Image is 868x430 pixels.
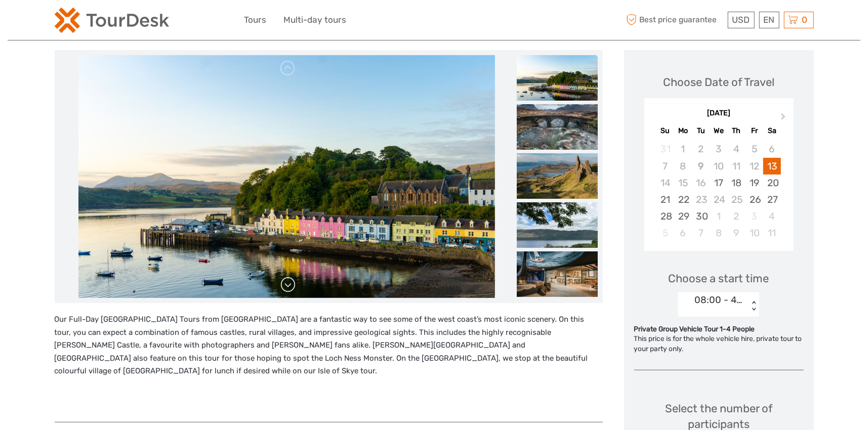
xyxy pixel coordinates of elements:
div: Choose Saturday, October 11th, 2025 [763,225,781,241]
div: EN [759,12,779,28]
img: e898f1e65dcb4fbbb664fecea0d45cd5_slider_thumbnail.jpeg [517,104,598,150]
img: 7dd552e07b1b410ab03fc023b233535a_slider_thumbnail.jpeg [517,55,598,101]
div: Choose Wednesday, October 1st, 2025 [710,208,727,225]
span: Choose a start time [669,271,769,286]
div: Not available Tuesday, September 23rd, 2025 [692,191,710,208]
div: Not available Monday, September 8th, 2025 [674,158,692,175]
img: 5f5375481521459993fa1846b3662ddf_slider_thumbnail.jpeg [517,153,598,199]
div: Choose Saturday, September 20th, 2025 [763,175,781,191]
div: Sa [763,124,781,138]
div: Fr [746,124,763,138]
div: [DATE] [644,108,794,119]
div: Not available Saturday, September 6th, 2025 [763,141,781,157]
div: Choose Saturday, September 27th, 2025 [763,191,781,208]
p: We're away right now. Please check back later! [14,18,114,26]
div: Choose Wednesday, October 8th, 2025 [710,225,727,241]
div: Not available Wednesday, September 24th, 2025 [710,191,727,208]
div: Choose Monday, October 6th, 2025 [674,225,692,241]
div: Th [728,124,746,138]
span: 0 [801,15,809,25]
img: 7dd552e07b1b410ab03fc023b233535a_main_slider.jpeg [78,55,495,298]
div: We [710,124,727,138]
div: < > [750,301,758,312]
div: Choose Friday, October 10th, 2025 [746,225,763,241]
div: Mo [674,124,692,138]
div: Not available Friday, September 5th, 2025 [746,141,763,157]
img: 28a5215c36f74eefa266c363fe007a5a_slider_thumbnail.jpeg [517,251,598,297]
div: Choose Monday, September 22nd, 2025 [674,191,692,208]
img: 2254-3441b4b5-4e5f-4d00-b396-31f1d84a6ebf_logo_small.png [55,8,169,33]
a: Multi-day tours [284,13,347,27]
div: Tu [692,124,710,138]
div: Not available Tuesday, September 9th, 2025 [692,158,710,175]
div: Choose Sunday, September 28th, 2025 [656,208,674,225]
div: month 2025-09 [647,141,790,241]
div: Not available Monday, September 1st, 2025 [674,141,692,157]
div: Choose Monday, September 29th, 2025 [674,208,692,225]
div: Not available Thursday, September 4th, 2025 [728,141,746,157]
div: Not available Sunday, October 5th, 2025 [656,225,674,241]
div: Not available Tuesday, September 2nd, 2025 [692,141,710,157]
div: 08:00 - 4 SEATER CAR 1 [694,293,743,307]
div: Not available Thursday, September 25th, 2025 [728,191,746,208]
div: Not available Wednesday, September 3rd, 2025 [710,141,727,157]
span: USD [732,15,750,25]
div: Choose Saturday, September 13th, 2025 [763,158,781,175]
div: Choose Date of Travel [663,74,774,90]
div: Choose Thursday, October 2nd, 2025 [728,208,746,225]
div: Not available Monday, September 15th, 2025 [674,175,692,191]
div: Choose Thursday, September 18th, 2025 [728,175,746,191]
div: Not available Wednesday, September 10th, 2025 [710,158,727,175]
span: Best price guarantee [624,12,725,28]
a: Tours [244,13,267,27]
div: Not available Friday, October 3rd, 2025 [746,208,763,225]
div: Not available Sunday, September 14th, 2025 [656,175,674,191]
div: Choose Thursday, October 9th, 2025 [728,225,746,241]
div: Not available Tuesday, September 16th, 2025 [692,175,710,191]
img: 7bdba8e7abf545b6ae9c00007614c72f_slider_thumbnail.jpeg [517,202,598,248]
div: Not available Thursday, September 11th, 2025 [728,158,746,175]
div: Choose Saturday, October 4th, 2025 [763,208,781,225]
div: Choose Wednesday, September 17th, 2025 [710,175,727,191]
div: Not available Sunday, September 7th, 2025 [656,158,674,175]
div: This price is for the whole vehicle hire, private tour to your party only. [634,334,804,354]
div: Private Group Vehicle Tour 1-4 People [634,324,804,334]
div: Choose Friday, September 19th, 2025 [746,175,763,191]
div: Not available Sunday, August 31st, 2025 [656,141,674,157]
div: Choose Sunday, September 21st, 2025 [656,191,674,208]
button: Next Month [776,111,793,127]
div: Choose Tuesday, October 7th, 2025 [692,225,710,241]
div: Not available Friday, September 12th, 2025 [746,158,763,175]
p: Our Full-Day [GEOGRAPHIC_DATA] Tours from [GEOGRAPHIC_DATA] are a fantastic way to see some of th... [55,313,603,378]
div: Choose Tuesday, September 30th, 2025 [692,208,710,225]
div: Choose Friday, September 26th, 2025 [746,191,763,208]
div: Su [656,124,674,138]
button: Open LiveChat chat widget [116,16,129,28]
